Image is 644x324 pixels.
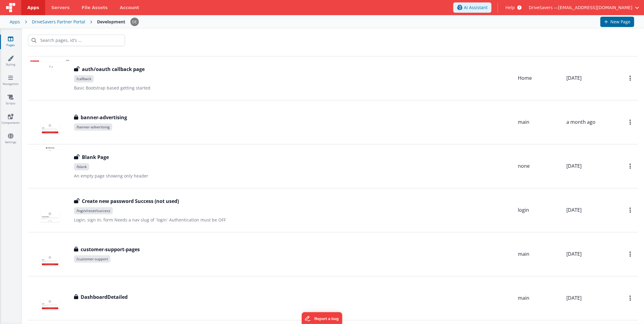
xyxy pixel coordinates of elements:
[518,251,562,258] div: main
[74,163,89,170] span: /blank
[74,75,94,83] span: /callback
[566,163,582,169] span: [DATE]
[82,154,109,161] h3: Blank Page
[464,5,488,11] span: AI Assistant
[626,292,636,304] button: Options
[518,163,562,170] div: none
[558,5,632,11] span: [EMAIL_ADDRESS][DOMAIN_NAME]
[10,19,20,25] div: Apps
[566,75,582,81] span: [DATE]
[529,5,639,11] button: DriveSavers — [EMAIL_ADDRESS][DOMAIN_NAME]
[566,295,582,301] span: [DATE]
[74,173,513,179] p: An empty page showing only header
[74,123,112,131] span: /banner-advertising
[97,19,125,25] div: Development
[453,2,491,13] button: AI Assistant
[81,246,140,253] h3: customer-support-pages
[626,116,636,128] button: Options
[600,17,634,27] button: New Page
[51,5,69,11] span: Servers
[28,35,125,46] input: Search pages, id's ...
[81,114,127,121] h3: banner-advertising
[505,5,515,11] span: Help
[518,75,562,82] div: Home
[82,5,108,11] span: File Assets
[82,66,145,73] h3: auth/oauth callback page
[32,19,85,25] div: DriveSavers Partner Portal
[74,207,113,214] span: /login/reset/success
[518,295,562,302] div: main
[74,255,110,263] span: /customer-support
[81,293,128,301] h3: DashboardDetailed
[130,18,139,26] img: c1374c675423fc74691aaade354d0b4b
[566,251,582,257] span: [DATE]
[626,204,636,216] button: Options
[518,119,562,126] div: main
[529,5,558,11] span: DriveSavers —
[626,160,636,172] button: Options
[566,119,595,125] span: a month ago
[74,85,513,91] p: Basic Bootstrap based getting started
[626,248,636,260] button: Options
[518,207,562,214] div: login
[74,217,513,223] p: Login, sign in, form Needs a nav slug of `login` Authentication must be OFF
[82,197,179,205] h3: Create new password Success (not used)
[626,72,636,84] button: Options
[566,207,582,213] span: [DATE]
[27,5,39,11] span: Apps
